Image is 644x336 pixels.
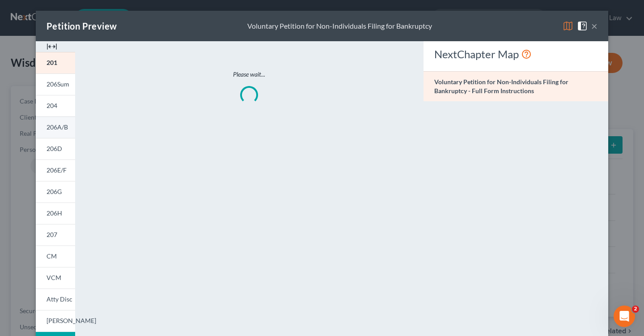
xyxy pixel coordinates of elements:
[36,289,75,310] a: Atty Disc
[36,116,75,138] a: 206A/B
[36,224,75,246] a: 207
[47,231,57,238] span: 207
[614,306,635,327] iframe: Intercom live chat
[47,295,72,303] span: Atty Disc
[632,306,639,313] span: 2
[47,209,62,217] span: 206H
[47,102,57,109] span: 204
[591,21,597,31] button: ×
[36,246,75,267] a: CM
[36,95,75,116] a: 204
[47,145,62,152] span: 206D
[113,70,386,79] p: Please wait...
[47,166,67,174] span: 206E/F
[36,202,75,224] a: 206H
[47,252,57,260] span: CM
[47,59,57,66] span: 201
[247,21,432,31] div: Voluntary Petition for Non-Individuals Filing for Bankruptcy
[47,41,57,52] img: expand-e0f6d898513216a626fdd78e52531dac95497ffd26381d4c15ee2fc46db09dca.svg
[36,267,75,289] a: VCM
[36,52,75,73] a: 201
[36,159,75,181] a: 206E/F
[434,47,597,61] div: NextChapter Map
[47,274,61,281] span: VCM
[36,138,75,159] a: 206D
[36,310,75,332] a: [PERSON_NAME]
[36,73,75,95] a: 206Sum
[47,317,96,324] span: [PERSON_NAME]
[47,188,62,195] span: 206G
[47,20,117,32] div: Petition Preview
[563,21,573,31] img: map-eea8200ae884c6f1103ae1953ef3d486a96c86aabb227e865a55264e3737af1f.svg
[47,80,69,88] span: 206Sum
[577,21,588,31] img: help-close-5ba153eb36485ed6c1ea00a893f15db1cb9b99d6cae46e1a8edb6c62d00a1a76.svg
[47,123,68,131] span: 206A/B
[36,181,75,202] a: 206G
[434,78,568,95] strong: Voluntary Petition for Non-Individuals Filing for Bankruptcy - Full Form Instructions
